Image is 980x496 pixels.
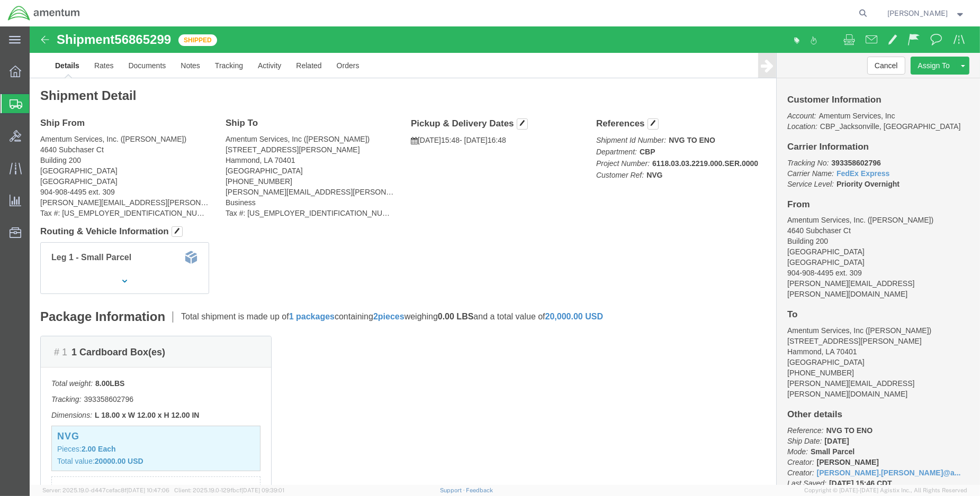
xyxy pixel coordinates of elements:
[30,26,980,485] iframe: FS Legacy Container
[42,487,169,493] span: Server: 2025.19.0-d447cefac8f
[7,5,80,21] img: logo
[804,486,967,495] span: Copyright © [DATE]-[DATE] Agistix Inc., All Rights Reserved
[440,487,466,493] a: Support
[466,487,493,493] a: Feedback
[888,7,948,19] span: Brian Marquez
[887,7,966,20] button: [PERSON_NAME]
[241,487,284,493] span: [DATE] 09:39:01
[127,487,169,493] span: [DATE] 10:47:06
[174,487,284,493] span: Client: 2025.19.0-129fbcf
